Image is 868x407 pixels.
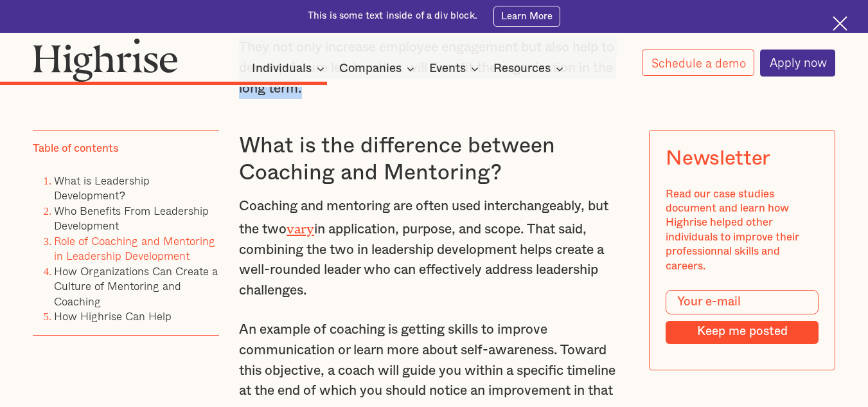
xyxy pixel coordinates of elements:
h3: What is the difference between Coaching and Mentoring? [239,132,629,186]
input: Keep me posted [666,321,819,344]
a: What is Leadership Development? [54,172,150,204]
a: vary [287,221,314,230]
form: Modal Form [666,290,819,344]
div: Events [429,61,466,77]
a: How Highrise Can Help [54,307,172,325]
div: Newsletter [666,147,770,171]
div: Companies [339,61,402,77]
a: Role of Coaching and Mentoring in Leadership Development [54,232,215,264]
p: Coaching and mentoring are often used interchangeably, but the two in application, purpose, and s... [239,196,629,300]
div: Read our case studies document and learn how Highrise helped other individuals to improve their p... [666,187,819,274]
div: Events [429,61,483,77]
div: Individuals [252,61,312,77]
div: This is some text inside of a div block. [308,10,477,23]
div: Companies [339,61,418,77]
div: Individuals [252,61,328,77]
a: Learn More [493,6,560,27]
div: Resources [493,61,567,77]
img: Cross icon [833,16,847,31]
a: Who Benefits From Leadership Development [54,202,209,234]
div: Resources [493,61,551,77]
a: How Organizations Can Create a Culture of Mentoring and Coaching [54,262,218,310]
a: Schedule a demo [642,50,755,76]
img: Highrise logo [33,38,178,82]
input: Your e-mail [666,290,819,314]
div: Table of contents [33,142,118,156]
a: Apply now [760,50,836,77]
